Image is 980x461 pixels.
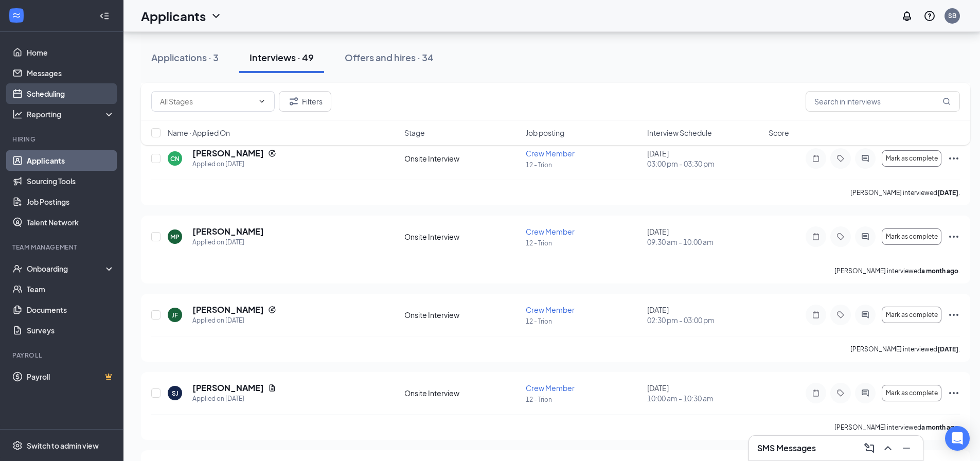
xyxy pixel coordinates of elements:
svg: Reapply [268,306,276,314]
button: Minimize [898,440,915,456]
svg: Minimize [900,442,913,454]
span: Mark as complete [886,311,938,318]
div: Applied on [DATE] [192,237,264,247]
div: [DATE] [647,148,762,169]
span: Crew Member [526,149,575,158]
svg: ActiveChat [859,154,871,163]
svg: Ellipses [948,230,960,243]
button: ComposeMessage [861,440,878,456]
button: Mark as complete [882,228,941,245]
span: Mark as complete [886,389,938,397]
div: [DATE] [647,226,762,247]
svg: UserCheck [12,263,23,274]
div: Onsite Interview [404,310,520,320]
span: Crew Member [526,383,575,393]
span: Score [769,128,789,138]
svg: ActiveChat [859,389,871,397]
input: All Stages [160,96,254,107]
span: Interview Schedule [647,128,712,138]
div: Switch to admin view [27,440,99,451]
svg: WorkstreamLogo [11,10,22,21]
p: [PERSON_NAME] interviewed . [834,423,960,432]
button: Mark as complete [882,150,941,167]
div: SB [948,11,956,20]
p: 12 - Trion [526,395,641,404]
div: [DATE] [647,383,762,403]
div: Offers and hires · 34 [345,51,434,64]
h1: Applicants [141,7,206,25]
a: Home [27,42,115,63]
div: Onsite Interview [404,388,520,398]
input: Search in interviews [806,91,960,112]
svg: QuestionInfo [923,10,936,22]
svg: ChevronDown [258,97,266,105]
span: Job posting [526,128,564,138]
svg: Ellipses [948,309,960,321]
span: Crew Member [526,305,575,314]
p: [PERSON_NAME] interviewed . [834,267,960,275]
a: Talent Network [27,212,115,233]
svg: ActiveChat [859,233,871,241]
svg: Ellipses [948,387,960,399]
div: JF [172,311,178,320]
span: Name · Applied On [168,128,230,138]
svg: ChevronDown [210,10,222,22]
svg: Note [810,233,822,241]
div: MP [170,233,180,241]
b: a month ago [921,267,958,275]
div: Onsite Interview [404,232,520,242]
div: Hiring [12,135,113,144]
svg: ActiveChat [859,311,871,319]
div: Applied on [DATE] [192,394,276,404]
span: Mark as complete [886,233,938,240]
span: Mark as complete [886,155,938,162]
div: SJ [172,389,179,398]
svg: Filter [288,95,300,108]
p: [PERSON_NAME] interviewed . [850,188,960,197]
div: Interviews · 49 [250,51,314,64]
p: 12 - Trion [526,317,641,326]
svg: Tag [834,389,847,397]
svg: Tag [834,154,847,163]
svg: Tag [834,311,847,319]
div: Payroll [12,351,113,360]
span: 09:30 am - 10:00 am [647,237,762,247]
h5: [PERSON_NAME] [192,226,264,237]
a: Documents [27,299,115,320]
p: 12 - Trion [526,161,641,169]
div: CN [170,154,180,163]
a: Sourcing Tools [27,171,115,191]
svg: Collapse [99,11,110,21]
svg: Tag [834,233,847,241]
div: Applications · 3 [151,51,219,64]
svg: ChevronUp [882,442,894,454]
div: Reporting [27,109,115,119]
svg: Notifications [901,10,913,22]
div: Open Intercom Messenger [945,426,970,451]
a: Messages [27,63,115,83]
div: [DATE] [647,305,762,325]
button: Mark as complete [882,385,941,401]
h5: [PERSON_NAME] [192,382,264,394]
b: [DATE] [937,345,958,353]
div: Team Management [12,243,113,252]
span: 02:30 pm - 03:00 pm [647,315,762,325]
p: 12 - Trion [526,239,641,247]
a: Job Postings [27,191,115,212]
svg: Settings [12,440,23,451]
svg: Note [810,154,822,163]
span: 10:00 am - 10:30 am [647,393,762,403]
a: Applicants [27,150,115,171]
svg: Document [268,384,276,392]
div: Onboarding [27,263,106,274]
button: Filter Filters [279,91,331,112]
span: Crew Member [526,227,575,236]
h5: [PERSON_NAME] [192,304,264,315]
span: 03:00 pm - 03:30 pm [647,158,762,169]
svg: Note [810,311,822,319]
svg: Ellipses [948,152,960,165]
div: Onsite Interview [404,153,520,164]
svg: Analysis [12,109,23,119]
a: Team [27,279,115,299]
button: ChevronUp [880,440,896,456]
